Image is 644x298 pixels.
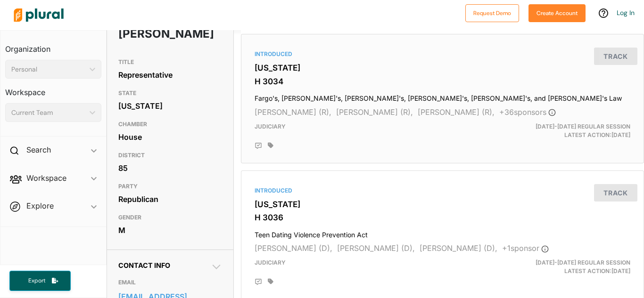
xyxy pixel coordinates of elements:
[536,259,630,266] span: [DATE]-[DATE] Regular Session
[268,142,273,149] div: Add tags
[118,99,222,113] div: [US_STATE]
[255,243,332,253] span: [PERSON_NAME] (D),
[528,8,586,17] a: Create Account
[336,107,413,117] span: [PERSON_NAME] (R),
[22,277,52,285] span: Export
[118,130,222,144] div: House
[11,108,86,118] div: Current Team
[255,226,630,239] h4: Teen Dating Violence Prevention Act
[118,212,222,223] h3: GENDER
[528,4,586,22] button: Create Account
[255,213,630,222] h3: H 3036
[118,119,222,130] h3: CHAMBER
[118,88,222,99] h3: STATE
[118,20,181,48] h1: [PERSON_NAME]
[11,64,86,74] div: Personal
[255,50,630,58] div: Introduced
[499,107,556,117] span: + 36 sponsor s
[418,107,495,117] span: [PERSON_NAME] (R),
[594,184,637,201] button: Track
[507,258,637,275] div: Latest Action: [DATE]
[255,90,630,103] h4: Fargo's, [PERSON_NAME]'s, [PERSON_NAME]'s, [PERSON_NAME]'s, [PERSON_NAME]'s, and [PERSON_NAME]'s Law
[118,181,222,192] h3: PARTY
[118,161,222,175] div: 85
[118,68,222,82] div: Representative
[118,261,170,269] span: Contact Info
[9,271,71,291] button: Export
[255,77,630,86] h3: H 3034
[420,243,497,253] span: [PERSON_NAME] (D),
[26,145,51,155] h2: Search
[118,223,222,237] div: M
[255,107,331,117] span: [PERSON_NAME] (R),
[255,278,262,286] div: Add Position Statement
[617,8,635,17] a: Log In
[255,123,286,130] span: Judiciary
[255,259,286,266] span: Judiciary
[118,150,222,161] h3: DISTRICT
[118,56,222,68] h3: TITLE
[594,48,637,65] button: Track
[255,142,262,150] div: Add Position Statement
[118,192,222,206] div: Republican
[5,79,101,99] h3: Workspace
[255,63,630,72] h3: [US_STATE]
[255,200,630,209] h3: [US_STATE]
[337,243,415,253] span: [PERSON_NAME] (D),
[118,277,222,288] h3: EMAIL
[502,243,549,253] span: + 1 sponsor
[268,278,273,285] div: Add tags
[507,122,637,139] div: Latest Action: [DATE]
[465,4,519,22] button: Request Demo
[536,123,630,130] span: [DATE]-[DATE] Regular Session
[465,8,519,17] a: Request Demo
[5,35,101,56] h3: Organization
[255,186,630,195] div: Introduced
